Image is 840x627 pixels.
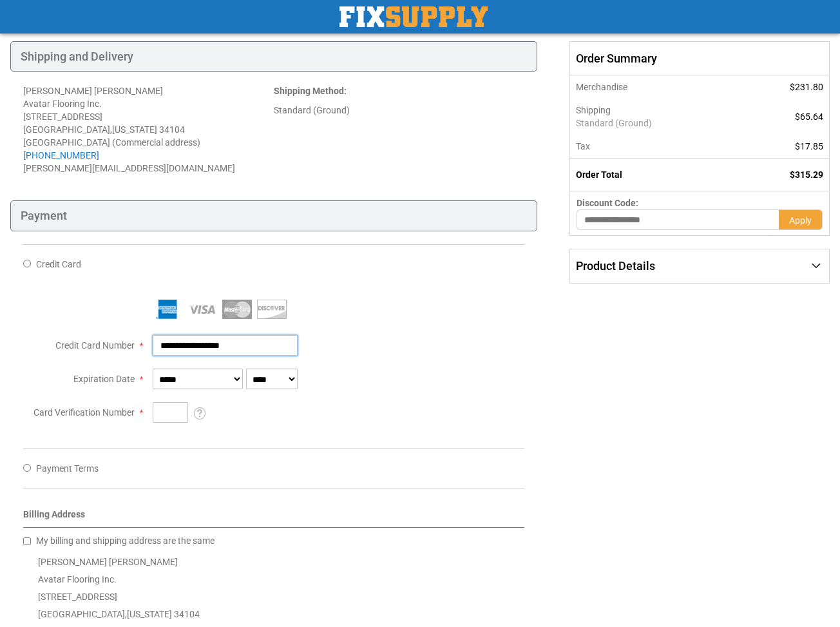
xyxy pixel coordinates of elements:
[779,209,823,230] button: Apply
[127,609,172,619] span: [US_STATE]
[23,163,235,173] span: [PERSON_NAME][EMAIL_ADDRESS][DOMAIN_NAME]
[339,6,488,27] img: Fix Industrial Supply
[36,259,81,269] span: Credit Card
[36,535,215,546] span: My billing and shipping address are the same
[570,135,741,159] th: Tax
[36,463,99,474] span: Payment Terms
[789,215,812,226] span: Apply
[10,41,537,72] div: Shipping and Delivery
[577,198,638,208] span: Discount Code:
[274,86,344,96] span: Shipping Method
[576,259,655,273] span: Product Details
[112,124,157,135] span: [US_STATE]
[55,340,135,351] span: Credit Card Number
[274,86,347,96] strong: :
[23,508,524,528] div: Billing Address
[570,75,741,99] th: Merchandise
[222,300,252,319] img: MasterCard
[576,169,622,180] strong: Order Total
[576,105,611,115] span: Shipping
[576,117,734,130] span: Standard (Ground)
[274,104,524,117] div: Standard (Ground)
[23,150,99,160] a: [PHONE_NUMBER]
[339,6,488,27] a: store logo
[23,84,274,175] address: [PERSON_NAME] [PERSON_NAME] Avatar Flooring Inc. [STREET_ADDRESS] [GEOGRAPHIC_DATA] , 34104 [GEOG...
[795,111,823,122] span: $65.64
[187,300,217,319] img: Visa
[790,169,823,180] span: $315.29
[73,374,135,384] span: Expiration Date
[10,200,537,231] div: Payment
[790,82,823,92] span: $231.80
[33,407,135,418] span: Card Verification Number
[569,41,830,76] span: Order Summary
[257,300,287,319] img: Discover
[153,300,182,319] img: American Express
[795,141,823,151] span: $17.85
